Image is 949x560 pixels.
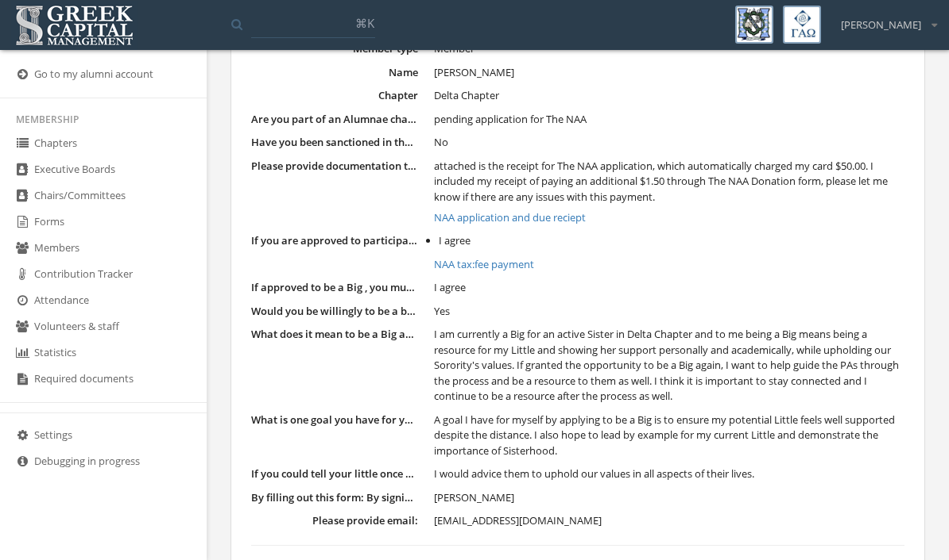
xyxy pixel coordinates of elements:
span: A goal I have for myself by applying to be a Big is to ensure my potential Little feels well supp... [434,412,895,458]
dt: If you are approved to participate in the Big & Little Sister Program, you must be a part of an A... [251,233,418,248]
dt: What does it mean to be a Big and why? [251,327,418,342]
dt: If you could tell your little once piece of advice. What would it be? [251,466,418,481]
span: I agree [434,280,466,294]
span: [PERSON_NAME] [841,17,921,33]
div: [PERSON_NAME] [831,6,937,33]
span: I would advice them to uphold our values in all aspects of their lives. [434,466,754,481]
dt: Have you been sanctioned in the past two years, or are you currently under investigation by the S... [251,135,418,150]
dt: Chapter [251,88,418,103]
span: pending application for The NAA [434,112,587,126]
span: Yes [434,304,450,318]
dt: If approved to be a Big , you must abide by rules and regulations of the PA Program and be in con... [251,280,418,295]
span: Delta Chapter [434,88,499,102]
span: [EMAIL_ADDRESS][DOMAIN_NAME] [434,513,602,527]
span: [PERSON_NAME] [434,490,514,504]
a: NAA tax:fee payment [434,257,904,273]
dt: Name [251,65,418,80]
dt: By filling out this form: By signing this form it is understood that you are not automatically ch... [251,490,418,505]
span: No [434,135,448,149]
a: NAA application and due reciept [434,210,904,226]
dt: What is one goal you have for yourself by applying to be a big? [251,412,418,428]
span: [PERSON_NAME] [434,65,514,79]
dt: Please provide email: [251,513,418,528]
dt: Are you part of an Alumnae chapter or The NAA? [251,112,418,127]
li: I agree [439,233,904,249]
span: ⌘K [355,15,374,31]
dt: Would you be willingly to be a big if needed for expansion (ex: Founding Collegiate Chapter) [251,304,418,319]
span: I am currently a Big for an active Sister in Delta Chapter and to me being a Big means being a re... [434,327,899,403]
span: attached is the receipt for The NAA application, which automatically charged my card $50.00. I in... [434,159,888,204]
dt: Please provide documentation that you have paid NAA/Chapter dues. (i.e. PDF/ Screenshot of paymen... [251,159,418,174]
